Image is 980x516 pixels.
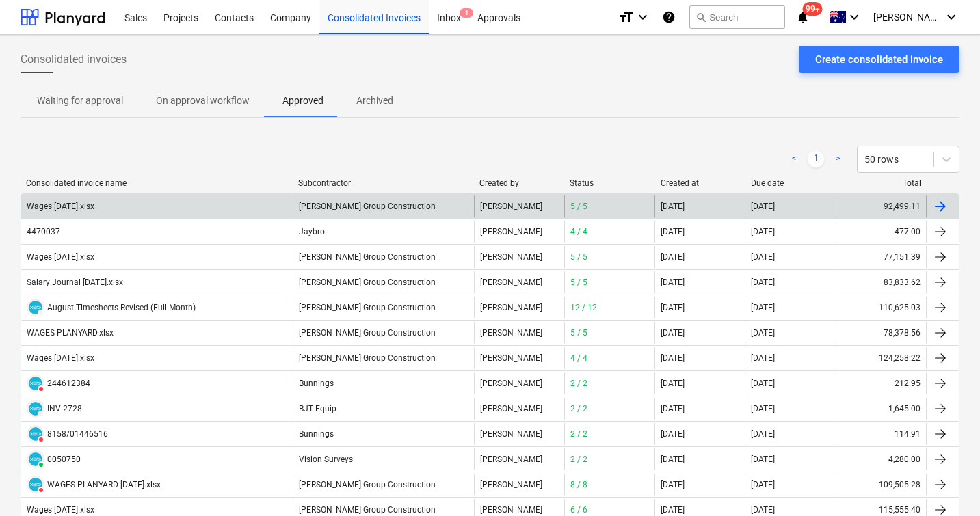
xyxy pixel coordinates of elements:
[796,9,810,25] i: notifications
[884,202,921,211] div: 92,499.11
[570,454,587,464] span: 2 / 2
[745,322,835,344] div: [DATE]
[786,151,802,167] a: Previous page
[474,271,564,293] div: [PERSON_NAME]
[570,505,587,515] span: 6 / 6
[47,303,196,312] div: August Timesheets Revised (Full Month)
[293,398,474,420] div: BJT Equip
[293,347,474,369] div: [PERSON_NAME] Group Construction
[879,480,921,489] div: 109,505.28
[661,505,685,515] div: [DATE]
[751,178,831,188] div: Due date
[29,377,42,390] img: xero.svg
[27,450,44,468] div: Invoice has been synced with Xero and its status is currently PAID
[661,303,685,312] div: [DATE]
[745,195,835,217] div: [DATE]
[879,505,921,515] div: 115,555.40
[27,277,123,287] div: Salary Journal [DATE].xlsx
[460,8,473,18] span: 1
[293,297,474,318] div: [PERSON_NAME] Group Construction
[47,379,90,388] div: 244612384
[570,353,587,363] span: 4 / 4
[298,178,468,188] div: Subcontractor
[27,353,94,363] div: Wages [DATE].xlsx
[745,372,835,394] div: [DATE]
[884,277,921,287] div: 83,833.62
[618,9,635,25] i: format_size
[661,454,685,464] div: [DATE]
[29,478,42,491] img: xero.svg
[912,450,980,516] iframe: Chat Widget
[27,505,94,515] div: Wages [DATE].xlsx
[661,202,685,211] div: [DATE]
[47,480,161,489] div: WAGES PLANYARD [DATE].xlsx
[745,271,835,293] div: [DATE]
[696,12,706,23] span: search
[661,404,685,413] div: [DATE]
[26,178,287,188] div: Consolidated invoice name
[29,427,42,441] img: xero.svg
[846,9,862,25] i: keyboard_arrow_down
[293,195,474,217] div: [PERSON_NAME] Group Construction
[293,221,474,243] div: Jaybro
[47,404,82,413] div: INV-2728
[570,252,587,262] span: 5 / 5
[661,178,741,188] div: Created at
[293,246,474,268] div: [PERSON_NAME] Group Construction
[474,221,564,243] div: [PERSON_NAME]
[661,353,685,363] div: [DATE]
[27,375,44,392] div: Invoice has been synced with Xero and its status is currently DELETED
[943,9,959,25] i: keyboard_arrow_down
[474,398,564,420] div: [PERSON_NAME]
[29,301,42,314] img: xero.svg
[570,303,597,312] span: 12 / 12
[474,423,564,445] div: [PERSON_NAME]
[293,423,474,445] div: Bunnings
[27,252,94,262] div: Wages [DATE].xlsx
[879,303,921,312] div: 110,625.03
[27,400,44,418] div: Invoice has been synced with Xero and its status is currently DRAFT
[745,398,835,420] div: [DATE]
[474,474,564,495] div: [PERSON_NAME]
[888,454,921,464] div: 4,280.00
[661,227,685,236] div: [DATE]
[27,227,60,236] div: 4470037
[689,5,785,29] button: Search
[27,299,44,316] div: Invoice has been synced with Xero and its status is currently DRAFT
[570,404,587,413] span: 2 / 2
[293,322,474,344] div: [PERSON_NAME] Group Construction
[474,347,564,369] div: [PERSON_NAME]
[356,94,393,108] p: Archived
[570,227,587,236] span: 4 / 4
[282,94,323,108] p: Approved
[570,328,587,338] span: 5 / 5
[745,448,835,470] div: [DATE]
[27,202,94,211] div: Wages [DATE].xlsx
[799,46,959,73] button: Create consolidated invoice
[745,246,835,268] div: [DATE]
[803,2,823,16] span: 99+
[745,347,835,369] div: [DATE]
[474,297,564,318] div: [PERSON_NAME]
[745,474,835,495] div: [DATE]
[895,379,921,388] div: 212.95
[27,425,44,443] div: Invoice has been synced with Xero and its status is currently DELETED
[830,151,846,167] a: Next page
[293,448,474,470] div: Vision Surveys
[293,271,474,293] div: [PERSON_NAME] Group Construction
[808,151,824,167] a: Page 1 is your current page
[879,353,921,363] div: 124,258.22
[27,476,44,493] div: Invoice has been synced with Xero and its status is currently DELETED
[156,94,250,108] p: On approval workflow
[884,252,921,262] div: 77,151.39
[815,51,943,68] div: Create consolidated invoice
[635,9,651,25] i: keyboard_arrow_down
[661,328,685,338] div: [DATE]
[474,195,564,217] div: [PERSON_NAME]
[293,474,474,495] div: [PERSON_NAME] Group Construction
[888,404,921,413] div: 1,645.00
[21,51,127,68] span: Consolidated invoices
[895,429,921,439] div: 114.91
[47,429,108,439] div: 8158/01446516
